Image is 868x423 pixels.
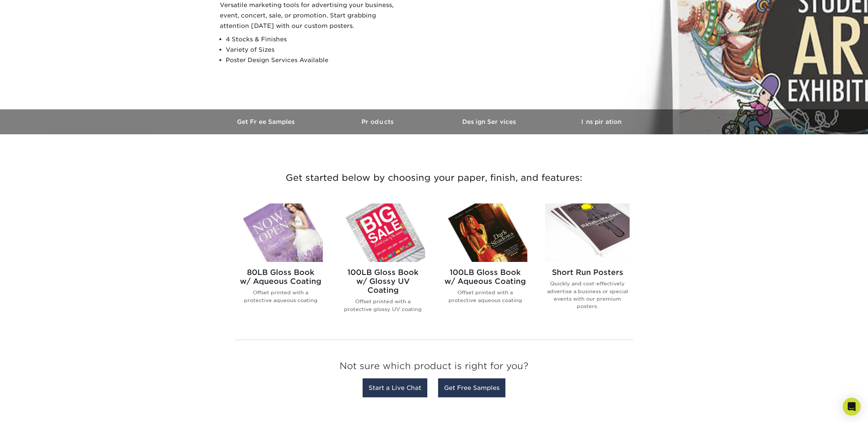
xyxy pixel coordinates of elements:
[546,118,657,125] h3: Inspiration
[226,45,406,55] li: Variety of Sizes
[238,289,323,304] p: Offset printed with a protective aqueous coating
[545,204,630,325] a: Short Run Posters Posters Short Run Posters Quickly and cost-effectively advertise a business or ...
[443,289,527,304] p: Offset printed with a protective aqueous coating
[341,268,425,295] h2: 100LB Gloss Book w/ Glossy UV Coating
[443,204,527,325] a: 100LB Gloss Book<br/>w/ Aqueous Coating Posters 100LB Gloss Bookw/ Aqueous Coating Offset printed...
[438,378,505,397] a: Get Free Samples
[235,355,633,381] h3: Not sure which product is right for you?
[443,204,527,262] img: 100LB Gloss Book<br/>w/ Aqueous Coating Posters
[545,280,630,310] p: Quickly and cost-effectively advertise a business or special events with our premium posters.
[341,204,425,262] img: 100LB Gloss Book<br/>w/ Glossy UV Coating Posters
[546,109,657,134] a: Inspiration
[434,109,546,134] a: Design Services
[341,298,425,313] p: Offset printed with a protective glossy UV coating
[226,34,406,45] li: 4 Stocks & Finishes
[238,204,323,262] img: 80LB Gloss Book<br/>w/ Aqueous Coating Posters
[843,398,861,416] div: Open Intercom Messenger
[238,268,323,286] h2: 80LB Gloss Book w/ Aqueous Coating
[226,55,406,65] li: Poster Design Services Available
[363,378,427,397] a: Start a Live Chat
[322,118,434,125] h3: Products
[322,109,434,134] a: Products
[341,204,425,325] a: 100LB Gloss Book<br/>w/ Glossy UV Coating Posters 100LB Gloss Bookw/ Glossy UV Coating Offset pri...
[216,161,652,195] h3: Get started below by choosing your paper, finish, and features:
[211,109,322,134] a: Get Free Samples
[434,118,546,125] h3: Design Services
[545,204,630,262] img: Short Run Posters Posters
[545,268,630,277] h2: Short Run Posters
[443,268,527,286] h2: 100LB Gloss Book w/ Aqueous Coating
[238,204,323,325] a: 80LB Gloss Book<br/>w/ Aqueous Coating Posters 80LB Gloss Bookw/ Aqueous Coating Offset printed w...
[211,118,322,125] h3: Get Free Samples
